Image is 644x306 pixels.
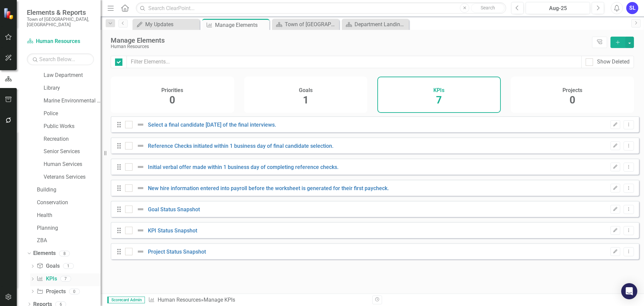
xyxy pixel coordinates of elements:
a: KPI Status Snapshot [148,227,197,234]
small: Town of [GEOGRAPHIC_DATA], [GEOGRAPHIC_DATA] [27,16,94,28]
div: 7 [60,276,71,282]
a: Police [44,110,101,118]
a: Elements [33,250,56,257]
span: 0 [169,94,175,106]
span: Search [481,5,495,10]
a: New hire information entered into payroll before the worksheet is generated for their first paych... [148,185,389,191]
img: Not Defined [137,163,145,171]
div: Manage Elements [215,21,268,29]
a: Reference Checks initiated within 1 business day of final candidate selection. [148,143,333,149]
div: 8 [59,251,70,256]
img: Not Defined [137,226,145,234]
a: Planning [37,224,101,232]
a: Library [44,84,101,92]
div: My Updates [145,20,198,29]
div: Show Deleted [597,58,630,66]
a: ZBA [37,237,101,245]
a: Project Status Snapshot [148,249,206,255]
img: Not Defined [137,142,145,150]
div: 1 [63,263,74,269]
span: 7 [436,94,442,106]
a: Building [37,186,101,194]
h4: Projects [562,87,582,93]
input: Filter Elements... [126,56,582,68]
a: Human Services [44,161,101,168]
a: Select a final candidate [DATE] of the final interviews. [148,122,276,128]
button: Search [471,3,504,13]
a: Initial verbal offer made within 1 business day of completing reference checks. [148,164,338,170]
a: Goal Status Snapshot [148,206,200,213]
div: Department Landing Page [355,20,407,29]
div: » Manage KPIs [148,296,367,304]
div: Manage Elements [111,37,589,44]
a: My Updates [134,20,198,29]
div: Open Intercom Messenger [621,283,637,299]
input: Search ClearPoint... [136,2,506,14]
a: Health [37,212,101,219]
a: Law Department [44,72,101,79]
img: Not Defined [137,121,145,129]
img: Not Defined [137,205,145,213]
img: Not Defined [137,248,145,256]
button: SL [626,2,638,14]
a: Veterans Services [44,173,101,181]
img: ClearPoint Strategy [3,8,15,19]
span: 0 [570,94,575,106]
a: Projects [37,288,65,296]
a: Marine Environmental Services [44,97,101,105]
h4: KPIs [433,87,444,93]
h4: Priorities [161,87,183,93]
div: Aug-25 [528,4,588,12]
div: Human Resources [111,44,589,49]
a: Human Resources [158,297,201,303]
h4: Goals [299,87,313,93]
img: Not Defined [137,184,145,192]
a: Recreation [44,135,101,143]
a: Conservation [37,199,101,207]
a: Goals [37,262,59,270]
a: KPIs [37,275,57,283]
div: Town of [GEOGRAPHIC_DATA] Page [285,20,337,29]
a: Public Works [44,123,101,130]
button: Aug-25 [526,2,590,14]
span: Elements & Reports [27,8,94,16]
a: Department Landing Page [343,20,407,29]
a: Town of [GEOGRAPHIC_DATA] Page [274,20,337,29]
a: Human Resources [27,38,94,45]
a: Senior Services [44,148,101,156]
div: 0 [69,289,80,294]
input: Search Below... [27,53,94,65]
span: Scorecard Admin [107,297,145,303]
span: 1 [303,94,309,106]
